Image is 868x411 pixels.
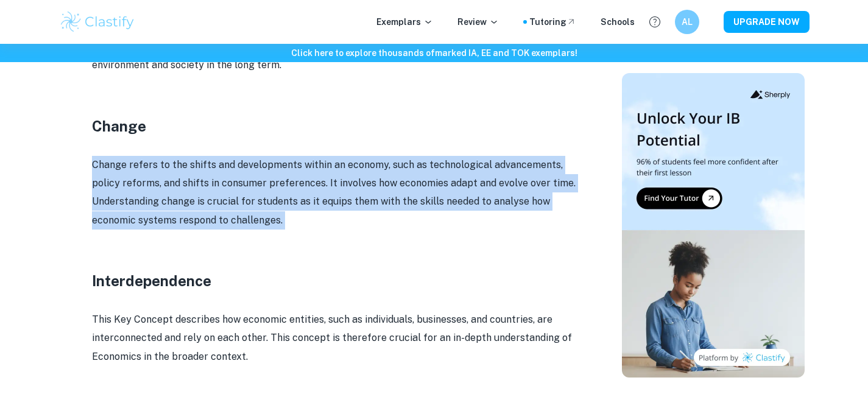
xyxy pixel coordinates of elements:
[2,46,866,60] h6: Click here to explore thousands of marked IA, EE and TOK exemplars !
[644,12,665,32] button: Help and Feedback
[675,10,699,34] button: AL
[529,15,576,29] a: Tutoring
[680,15,694,29] h6: AL
[622,73,805,378] img: Thumbnail
[59,10,136,34] img: Clastify logo
[92,311,579,366] p: This Key Concept describes how economic entities, such as individuals, businesses, and countries,...
[376,15,433,29] p: Exemplars
[724,11,810,33] button: UPGRADE NOW
[92,156,579,230] p: Change refers to the shifts and developments within an economy, such as technological advancement...
[92,270,579,292] h3: Interdependence
[457,15,499,29] p: Review
[601,15,635,29] a: Schools
[92,115,579,137] h3: Change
